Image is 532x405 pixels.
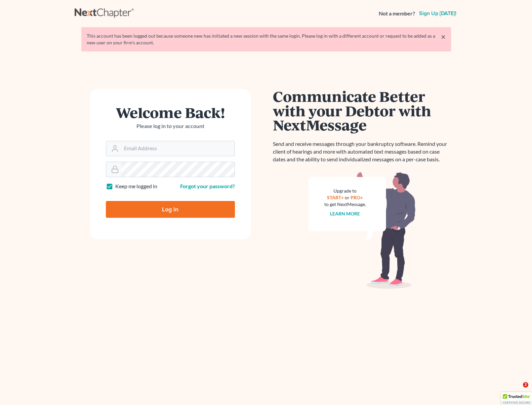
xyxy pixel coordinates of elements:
[523,382,528,388] span: 2
[106,122,235,130] p: Please log in to your account
[345,195,350,200] span: or
[327,195,344,200] a: START+
[87,33,446,46] div: This account has been logged out because someone new has initiated a new session with the same lo...
[330,211,360,216] a: Learn more
[351,195,363,200] a: PRO+
[324,201,366,208] div: to get NextMessage.
[501,392,532,405] div: TrustedSite Certified
[106,201,235,218] input: Log In
[418,11,458,16] a: Sign up [DATE]!
[308,171,416,289] img: nextmessage_bg-59042aed3d76b12b5cd301f8e5b87938c9018125f34e5fa2b7a6b67550977c72.svg
[121,141,235,156] input: Email Address
[379,10,415,17] strong: Not a member?
[273,89,451,132] h1: Communicate Better with your Debtor with NextMessage
[324,188,366,194] div: Upgrade to
[509,382,525,398] iframe: Intercom live chat
[441,33,446,41] a: ×
[180,183,235,189] a: Forgot your password?
[106,105,235,120] h1: Welcome Back!
[273,140,451,163] p: Send and receive messages through your bankruptcy software. Remind your client of hearings and mo...
[115,183,157,190] label: Keep me logged in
